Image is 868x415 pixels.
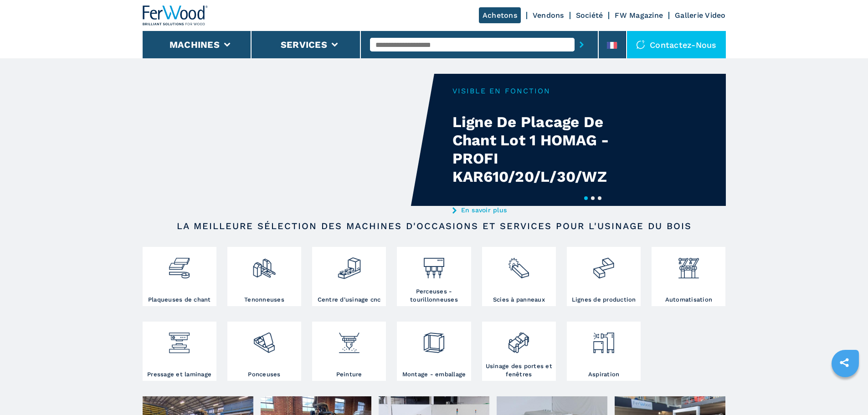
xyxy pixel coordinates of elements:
[482,322,556,381] a: Usinage des portes et fenêtres
[507,249,531,280] img: sezionatrici_2.png
[227,322,301,381] a: Ponceuses
[397,247,471,306] a: Perceuses - tourillonneuses
[482,247,556,306] a: Scies à panneaux
[143,5,208,26] img: Ferwood
[397,322,471,381] a: Montage - emballage
[336,370,362,379] h3: Peinture
[615,11,663,20] a: FW Magazine
[402,370,466,379] h3: Montage - emballage
[829,374,861,408] iframe: Chat
[677,249,701,280] img: automazione.png
[567,322,641,381] a: Aspiration
[576,11,603,20] a: Société
[665,296,713,304] h3: Automatisation
[337,249,361,280] img: centro_di_lavoro_cnc_2.png
[507,324,531,355] img: lavorazione_porte_finestre_2.png
[533,11,564,20] a: Vendons
[167,249,191,280] img: bordatrici_1.png
[575,34,589,55] button: submit-button
[452,206,631,214] a: En savoir plus
[337,324,361,355] img: verniciatura_1.png
[591,249,616,280] img: linee_di_produzione_2.png
[567,247,641,306] a: Lignes de production
[627,31,726,58] div: Contactez-nous
[675,11,726,20] a: Gallerie Video
[143,322,216,381] a: Pressage et laminage
[281,39,327,50] button: Services
[252,249,276,280] img: squadratrici_2.png
[652,247,725,306] a: Automatisation
[572,296,636,304] h3: Lignes de production
[244,296,284,304] h3: Tenonneuses
[318,296,381,304] h3: Centre d'usinage cnc
[422,249,446,280] img: foratrici_inseritrici_2.png
[147,370,211,379] h3: Pressage et laminage
[598,196,601,200] button: 3
[312,322,386,381] a: Peinture
[636,40,645,49] img: Contactez-nous
[591,196,595,200] button: 2
[143,74,434,206] video: Your browser does not support the video tag.
[484,362,554,379] h3: Usinage des portes et fenêtres
[591,324,616,355] img: aspirazione_1.png
[143,247,216,306] a: Plaqueuses de chant
[588,370,620,379] h3: Aspiration
[493,296,545,304] h3: Scies à panneaux
[252,324,276,355] img: levigatrici_2.png
[169,39,220,50] button: Machines
[584,196,588,200] button: 1
[148,296,211,304] h3: Plaqueuses de chant
[312,247,386,306] a: Centre d'usinage cnc
[227,247,301,306] a: Tenonneuses
[833,351,856,374] a: sharethis
[479,7,521,23] a: Achetons
[248,370,280,379] h3: Ponceuses
[422,324,446,355] img: montaggio_imballaggio_2.png
[167,324,191,355] img: pressa-strettoia.png
[399,287,468,304] h3: Perceuses - tourillonneuses
[172,220,697,231] h2: LA MEILLEURE SÉLECTION DES MACHINES D'OCCASIONS ET SERVICES POUR L'USINAGE DU BOIS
